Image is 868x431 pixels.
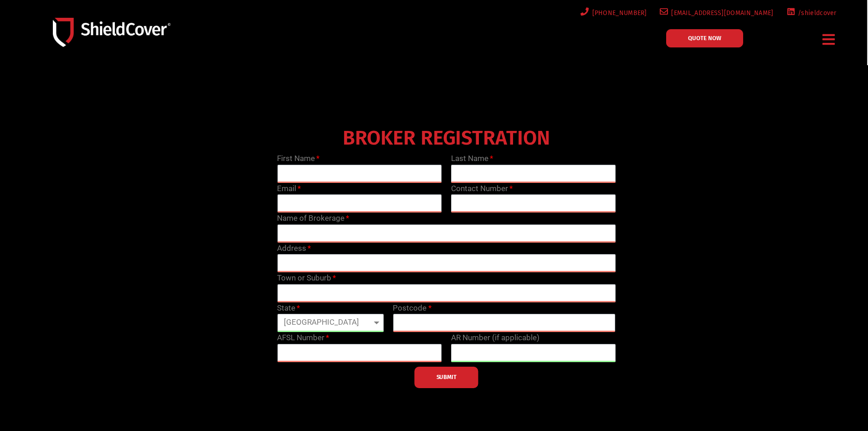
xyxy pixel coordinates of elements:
[277,272,336,284] label: Town or Suburb
[277,183,301,195] label: Email
[579,7,647,19] a: [PHONE_NUMBER]
[819,29,839,50] div: Menu Toggle
[277,243,311,254] label: Address
[437,376,457,378] span: SUBMIT
[53,18,170,47] img: Shield-Cover-Underwriting-Australia-logo-full
[277,332,329,344] label: AFSL Number
[451,332,539,344] label: AR Number (if applicable)
[785,7,837,19] a: /shieldcover
[658,7,774,19] a: [EMAIL_ADDRESS][DOMAIN_NAME]
[272,133,620,144] h4: BROKER REGISTRATION
[688,35,721,41] span: QUOTE NOW
[668,7,773,19] span: [EMAIL_ADDRESS][DOMAIN_NAME]
[795,7,837,19] span: /shieldcover
[415,367,478,388] button: SUBMIT
[277,213,349,224] label: Name of Brokerage
[277,302,300,314] label: State
[451,153,493,165] label: Last Name
[393,302,431,314] label: Postcode
[277,153,319,165] label: First Name
[666,29,743,47] a: QUOTE NOW
[451,183,513,195] label: Contact Number
[589,7,647,19] span: [PHONE_NUMBER]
